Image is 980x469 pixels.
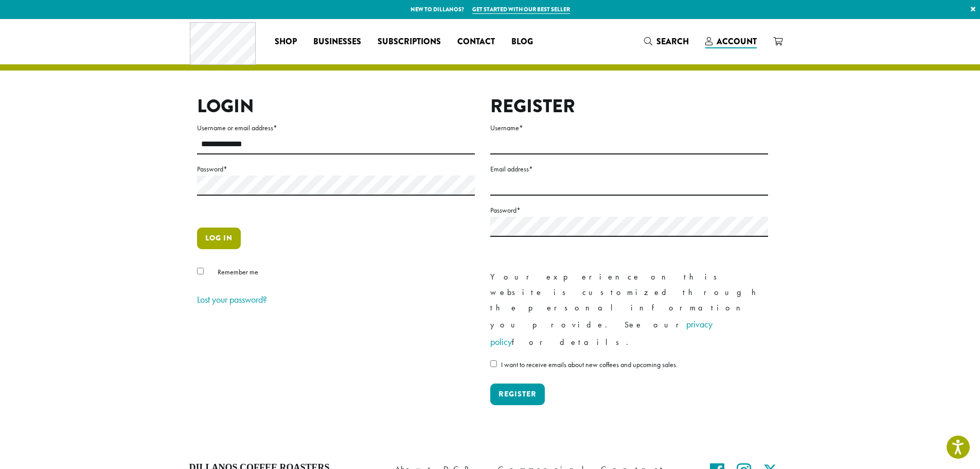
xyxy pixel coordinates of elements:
[197,293,267,305] a: Lost your password?
[472,5,570,14] a: Get started with our best seller
[275,36,297,48] span: Shop
[197,163,475,176] label: Password
[378,36,441,48] span: Subscriptions
[266,33,305,50] a: Shop
[511,36,533,48] span: Blog
[218,267,258,276] span: Remember me
[501,360,678,369] span: I want to receive emails about new coffees and upcoming sales.
[490,204,768,217] label: Password
[490,269,768,351] p: Your experience on this website is customized through the personal information you provide. See o...
[490,384,545,405] button: Register
[490,163,768,176] label: Email address
[490,318,712,348] a: privacy policy
[490,121,768,134] label: Username
[313,36,361,48] span: Businesses
[490,360,497,367] input: I want to receive emails about new coffees and upcoming sales.
[656,36,689,47] span: Search
[490,95,768,117] h2: Register
[636,33,697,50] a: Search
[197,121,475,134] label: Username or email address
[197,95,475,117] h2: Login
[717,36,757,47] span: Account
[457,36,495,48] span: Contact
[197,228,241,249] button: Log in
